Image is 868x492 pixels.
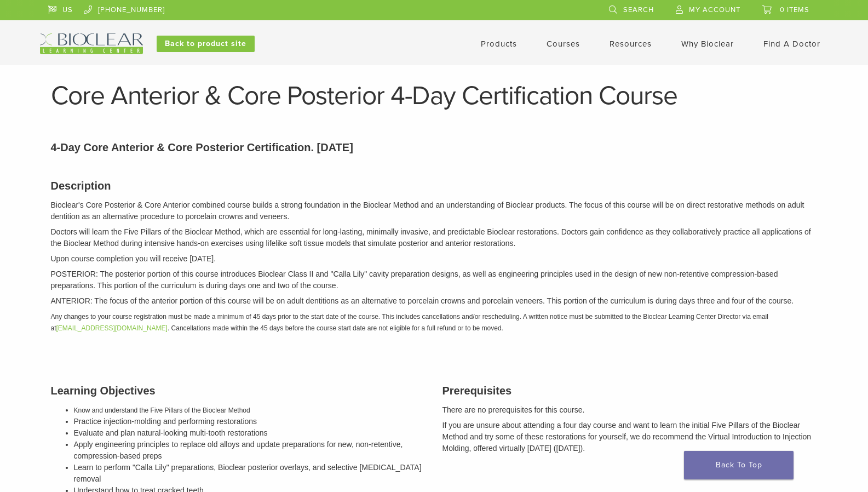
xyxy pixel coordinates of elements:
[51,226,818,249] p: Doctors will learn the Five Pillars of the Bioclear Method, which are essential for long-lasting,...
[51,139,818,156] p: 4-Day Core Anterior & Core Posterior Certification. [DATE]
[74,439,426,462] li: Apply engineering principles to replace old alloys and update preparations for new, non-retentive...
[51,253,818,265] p: Upon course completion you will receive [DATE].
[681,39,734,49] a: Why Bioclear
[56,324,168,332] a: [EMAIL_ADDRESS][DOMAIN_NAME]
[74,416,426,427] li: Practice injection-molding and performing restorations
[51,268,818,291] p: POSTERIOR: The posterior portion of this course introduces Bioclear Class II and "Calla Lily" cav...
[442,420,818,454] p: If you are unsure about attending a four day course and want to learn the initial Five Pillars of...
[51,199,818,222] p: Bioclear's Core Posterior & Core Anterior combined course builds a strong foundation in the Biocl...
[51,295,818,307] p: ANTERIOR: The focus of the anterior portion of this course will be on adult dentitions as an alte...
[689,5,740,14] span: My Account
[51,83,818,109] h1: Core Anterior & Core Posterior 4-Day Certification Course
[763,39,820,49] a: Find A Doctor
[40,33,143,54] img: Bioclear
[684,451,794,479] a: Back To Top
[442,404,818,416] p: There are no prerequisites for this course.
[610,39,652,49] a: Resources
[74,407,250,414] span: Know and understand the Five Pillars of the Bioclear Method
[51,313,768,332] em: Any changes to your course registration must be made a minimum of 45 days prior to the start date...
[481,39,517,49] a: Products
[51,178,818,194] h3: Description
[157,36,255,52] a: Back to product site
[51,382,426,399] h3: Learning Objectives
[780,5,809,14] span: 0 items
[74,462,426,485] li: Learn to perform "Calla Lily" preparations, Bioclear posterior overlays, and selective [MEDICAL_D...
[442,382,818,399] h3: Prerequisites
[74,427,426,439] li: Evaluate and plan natural-looking multi-tooth restorations
[547,39,580,49] a: Courses
[623,5,654,14] span: Search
